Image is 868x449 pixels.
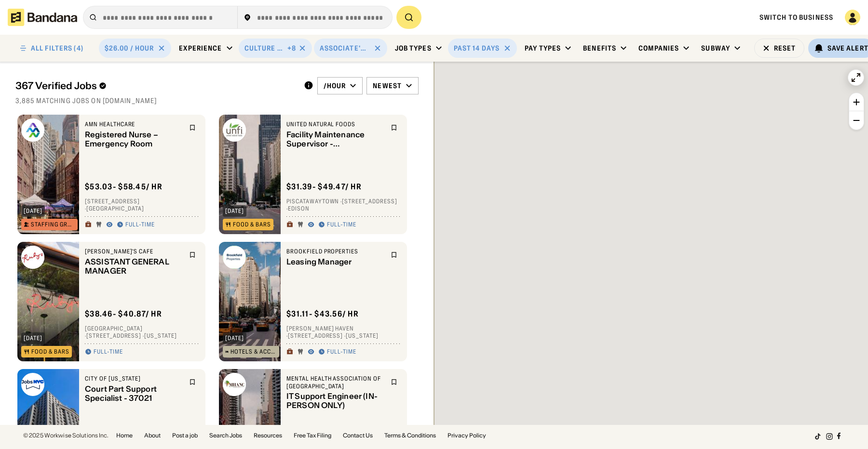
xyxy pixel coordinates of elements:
[125,221,155,229] div: Full-time
[105,44,154,53] div: $26.00 / hour
[209,433,242,438] a: Search Jobs
[116,433,133,438] a: Home
[15,80,296,92] div: 367 Verified Jobs
[454,44,500,53] div: Past 14 days
[638,44,679,53] div: Companies
[31,222,75,227] div: Staffing Group
[15,111,419,426] div: grid
[223,246,246,269] img: Brookfield Properties logo
[254,433,282,438] a: Resources
[172,433,198,438] a: Post a job
[759,13,833,22] a: Switch to Business
[31,45,83,52] div: ALL FILTERS (4)
[223,119,246,142] img: United Natural Foods logo
[327,221,356,229] div: Full-time
[23,433,108,438] div: © 2025 Workwise Solutions Inc.
[286,130,385,148] div: Facility Maintenance Supervisor - [GEOGRAPHIC_DATA] - [GEOGRAPHIC_DATA], [GEOGRAPHIC_DATA]
[287,44,296,53] div: +8
[85,248,183,255] div: [PERSON_NAME]'s Cafe
[286,325,401,340] div: [PERSON_NAME] Haven · [STREET_ADDRESS] · [US_STATE]
[286,248,385,255] div: Brookfield Properties
[384,433,436,438] a: Terms & Conditions
[94,348,123,356] div: Full-time
[21,373,44,396] img: City of New York logo
[21,246,44,269] img: Ruby's Cafe logo
[286,120,385,128] div: United Natural Foods
[85,384,183,403] div: Court Part Support Specialist - 37021
[343,433,373,438] a: Contact Us
[286,182,362,192] div: $ 31.39 - $49.47 / hr
[286,309,359,319] div: $ 31.11 - $43.56 / hr
[8,9,77,26] img: Bandana logotype
[286,375,385,390] div: Mental Health Association of [GEOGRAPHIC_DATA]
[179,44,222,53] div: Experience
[85,309,162,319] div: $ 38.46 - $40.87 / hr
[320,44,370,53] div: Associate's Degree
[525,44,561,53] div: Pay Types
[701,44,730,53] div: Subway
[327,348,356,356] div: Full-time
[231,349,277,355] div: Hotels & Accommodation
[286,198,401,212] div: Piscatawaytown · [STREET_ADDRESS] · Edison
[225,335,244,341] div: [DATE]
[373,81,402,90] div: Newest
[294,433,331,438] a: Free Tax Filing
[774,45,796,52] div: Reset
[286,392,385,410] div: IT Support Engineer (IN-PERSON ONLY)
[85,257,183,276] div: ASSISTANT GENERAL MANAGER
[324,81,346,90] div: /hour
[31,349,69,355] div: Food & Bars
[144,433,161,438] a: About
[85,120,183,128] div: AMN Healthcare
[85,198,200,212] div: [STREET_ADDRESS] · [GEOGRAPHIC_DATA]
[233,222,271,227] div: Food & Bars
[244,44,286,53] div: Culture & Entertainment
[448,433,486,438] a: Privacy Policy
[225,208,244,214] div: [DATE]
[85,130,183,148] div: Registered Nurse – Emergency Room
[24,208,42,214] div: [DATE]
[583,44,616,53] div: Benefits
[24,335,42,341] div: [DATE]
[395,44,432,53] div: Job Types
[223,373,246,396] img: Mental Health Association of Nassau County logo
[85,182,163,192] div: $ 53.03 - $58.45 / hr
[21,119,44,142] img: AMN Healthcare logo
[286,257,385,266] div: Leasing Manager
[15,96,419,105] div: 3,885 matching jobs on [DOMAIN_NAME]
[85,375,183,383] div: City of [US_STATE]
[85,325,200,340] div: [GEOGRAPHIC_DATA] · [STREET_ADDRESS] · [US_STATE]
